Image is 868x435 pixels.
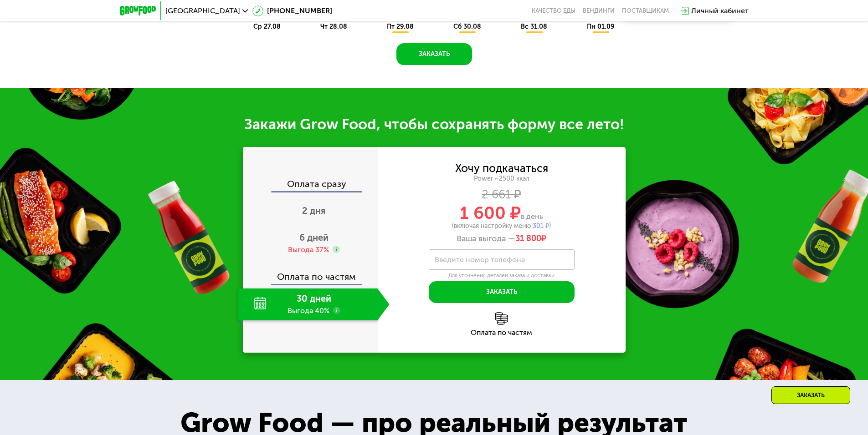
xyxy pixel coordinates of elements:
div: Выгода 37% [288,245,329,255]
span: 31 800 [515,233,541,243]
span: в день [521,212,543,221]
div: Power ~2500 ккал [378,175,626,183]
div: Личный кабинет [691,5,749,16]
span: пт 29.08 [387,23,414,30]
span: 2 дня [302,205,326,216]
button: Заказать [429,281,575,303]
div: Оплата сразу [244,179,378,191]
span: чт 28.08 [320,23,347,30]
button: Заказать [396,43,472,65]
label: Введите номер телефона [435,257,525,262]
div: Хочу подкачаться [455,163,548,173]
a: [PHONE_NUMBER] [252,5,332,16]
span: ср 27.08 [253,23,281,30]
span: 301 ₽ [533,222,549,230]
div: (включая настройку меню: ) [378,223,626,229]
span: ₽ [515,234,546,244]
div: поставщикам [622,7,669,15]
a: Вендинги [583,7,615,15]
span: 1 600 ₽ [460,202,521,223]
div: Оплата по частям [244,263,378,284]
img: l6xcnZfty9opOoJh.png [495,312,508,325]
span: 6 дней [299,232,329,243]
div: 2 661 ₽ [378,190,626,200]
div: Для уточнения деталей заказа и доставки [429,272,575,279]
span: сб 30.08 [453,23,481,30]
span: вс 31.08 [521,23,547,30]
span: [GEOGRAPHIC_DATA] [165,7,240,15]
div: Ваша выгода — [378,234,626,244]
div: Оплата по частям [378,329,626,336]
span: пн 01.09 [587,23,614,30]
a: Качество еды [532,7,575,15]
div: Заказать [771,386,850,404]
